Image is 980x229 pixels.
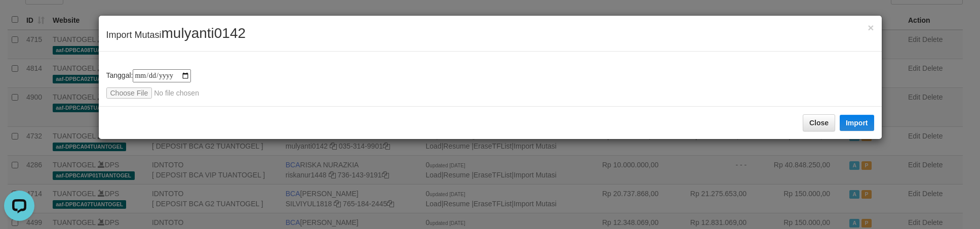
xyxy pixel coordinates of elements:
button: Close [803,114,835,131]
div: Tanggal: [106,69,874,99]
button: Open LiveChat chat widget [4,4,34,34]
button: Close [868,22,874,33]
span: × [868,22,874,33]
button: Import [840,115,874,131]
span: mulyanti0142 [162,25,246,41]
span: Import Mutasi [106,30,246,40]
